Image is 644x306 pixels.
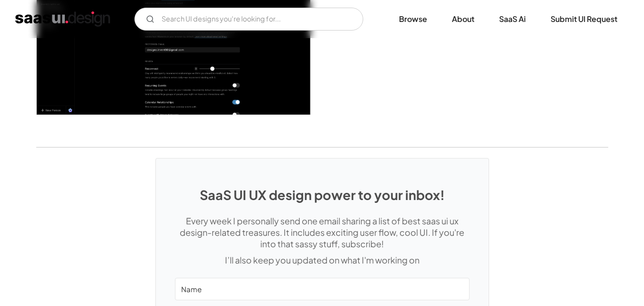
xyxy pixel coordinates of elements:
[15,11,110,27] a: home
[134,8,363,31] form: Email Form
[388,9,439,30] a: Browse
[175,215,470,250] p: Every week I personally send one email sharing a list of best saas ui ux design-related treasures...
[440,9,486,30] a: About
[539,9,629,30] a: Submit UI Request
[175,278,470,300] input: Name
[175,187,470,202] h1: SaaS UI UX design power to your inbox!
[488,9,537,30] a: SaaS Ai
[134,8,363,31] input: Search UI designs you're looking for...
[175,254,470,266] p: I’ll also keep you updated on what I'm working on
